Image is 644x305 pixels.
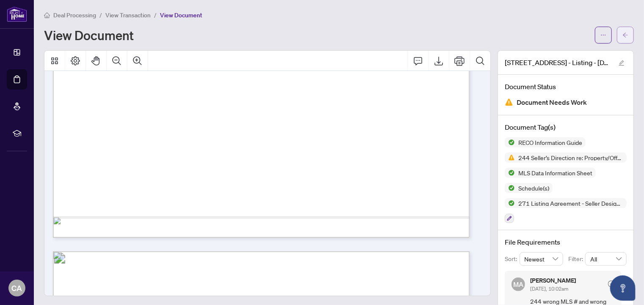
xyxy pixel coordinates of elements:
[160,11,202,19] span: View Document
[619,60,625,66] span: edit
[99,10,102,20] li: /
[505,254,520,264] p: Sort:
[154,10,157,20] li: /
[7,6,27,22] img: logo
[505,122,627,132] h4: Document Tag(s)
[515,155,627,161] span: 244 Seller’s Direction re: Property/Offers
[568,254,585,264] p: Filter:
[513,279,523,289] span: MA
[53,11,96,19] span: Deal Processing
[515,139,586,145] span: RECO Information Guide
[515,170,596,176] span: MLS Data Information Sheet
[505,98,513,106] img: Document Status
[515,200,627,206] span: 271 Listing Agreement - Seller Designated Representation Agreement Authority to Offer for Sale
[505,57,611,68] span: [STREET_ADDRESS] - Listing - [DATE].pdf
[44,28,134,42] h1: View Document
[505,137,515,147] img: Status Icon
[505,183,515,193] img: Status Icon
[610,275,636,301] button: Open asap
[505,237,627,247] h4: File Requirements
[505,168,515,178] img: Status Icon
[105,11,151,19] span: View Transaction
[600,32,606,38] span: ellipsis
[590,253,622,265] span: All
[517,97,587,108] span: Document Needs Work
[608,280,615,287] span: check-circle
[515,185,553,191] span: Schedule(s)
[622,32,628,38] span: arrow-left
[530,286,568,292] span: [DATE], 10:02am
[12,282,22,294] span: CA
[530,278,576,283] h5: [PERSON_NAME]
[525,253,559,265] span: Newest
[505,82,627,92] h4: Document Status
[505,198,515,208] img: Status Icon
[44,12,50,18] span: home
[505,152,515,163] img: Status Icon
